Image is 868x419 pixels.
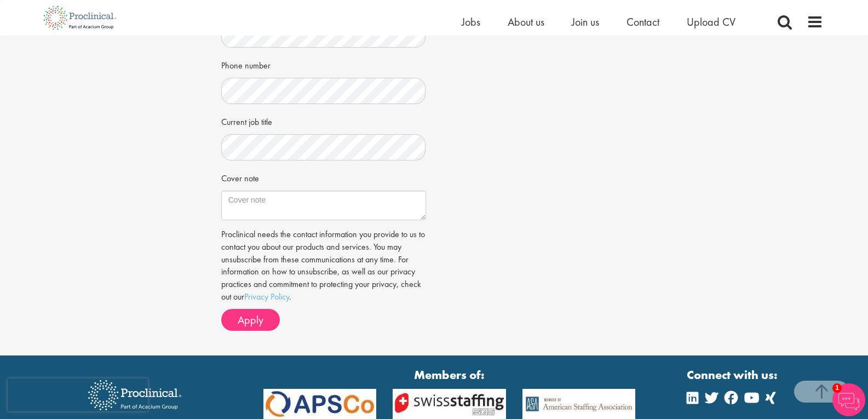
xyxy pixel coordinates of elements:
[514,389,644,419] img: APSCo
[508,15,544,29] a: About us
[221,309,280,331] button: Apply
[8,378,148,411] iframe: reCAPTCHA
[626,15,659,29] a: Contact
[832,383,865,416] img: Chatbot
[384,389,514,419] img: APSCo
[221,112,272,129] label: Current job title
[244,291,289,302] a: Privacy Policy
[255,389,385,419] img: APSCo
[221,228,426,303] p: Proclinical needs the contact information you provide to us to contact you about our products and...
[238,313,263,327] span: Apply
[687,15,735,29] a: Upload CV
[832,383,842,393] span: 1
[687,366,780,383] strong: Connect with us:
[462,15,480,29] a: Jobs
[80,372,189,418] img: Proclinical Recruitment
[263,366,636,383] strong: Members of:
[221,56,271,72] label: Phone number
[572,15,599,29] a: Join us
[221,169,259,185] label: Cover note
